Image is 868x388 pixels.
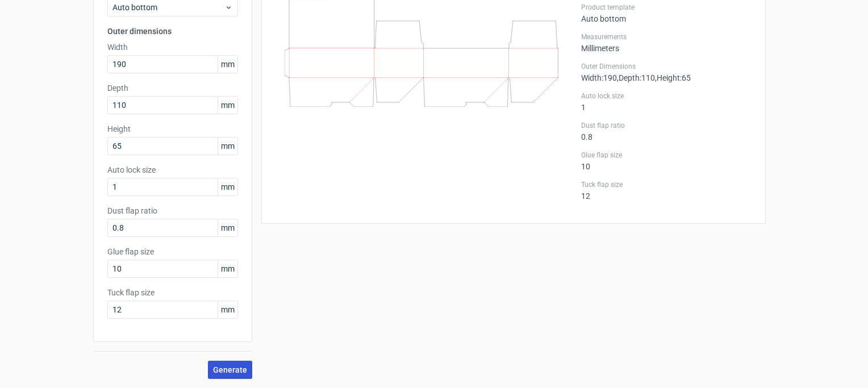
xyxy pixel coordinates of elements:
[581,121,752,141] div: 0.8
[218,97,237,114] span: mm
[107,123,238,135] label: Height
[218,137,237,155] span: mm
[581,62,752,71] label: Outer Dimensions
[581,151,752,160] label: Glue flap size
[581,180,752,189] label: Tuck flap size
[581,121,752,130] label: Dust flap ratio
[107,205,238,216] label: Dust flap ratio
[655,73,691,82] span: , Height : 65
[581,3,752,23] div: Auto bottom
[107,246,238,257] label: Glue flap size
[107,26,238,37] h3: Outer dimensions
[112,2,224,13] span: Auto bottom
[213,366,247,374] span: Generate
[581,3,752,12] label: Product template
[107,82,238,94] label: Depth
[218,178,237,195] span: mm
[107,164,238,176] label: Auto lock size
[581,91,752,112] div: 1
[107,41,238,53] label: Width
[581,91,752,101] label: Auto lock size
[581,32,752,41] label: Measurements
[581,180,752,201] div: 12
[581,32,752,53] div: Millimeters
[581,73,617,82] span: Width : 190
[581,151,752,171] div: 10
[107,287,238,298] label: Tuck flap size
[218,219,237,236] span: mm
[218,56,237,73] span: mm
[208,361,252,379] button: Generate
[218,260,237,277] span: mm
[617,73,655,82] span: , Depth : 110
[218,301,237,318] span: mm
